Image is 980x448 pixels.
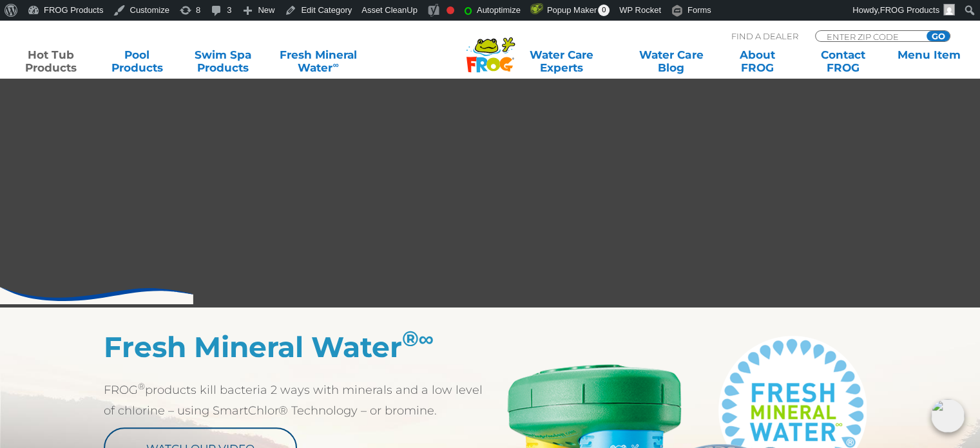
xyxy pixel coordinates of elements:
h2: Fresh Mineral Water [104,330,490,364]
a: Water CareBlog [633,48,709,74]
a: Water CareExperts [499,48,624,74]
input: Zip Code Form [825,31,912,42]
sup: ∞ [332,60,338,70]
a: ContactFROG [805,48,881,74]
a: AboutFROG [719,48,795,74]
a: Hot TubProducts [13,48,89,74]
div: Needs improvement [447,6,454,14]
span: 0 [598,5,610,16]
span: FROG Products [880,5,939,15]
p: FROG products kill bacteria 2 ways with minerals and a low level of chlorine – using SmartChlor® ... [104,380,490,421]
img: openIcon [931,399,965,433]
p: Find A Dealer [731,30,798,42]
sup: ® [402,326,434,351]
a: Menu Item [890,48,966,74]
em: ∞ [419,326,434,351]
a: Swim SpaProducts [185,48,261,74]
a: Fresh MineralWater∞ [271,48,366,74]
a: PoolProducts [99,48,175,74]
sup: ® [138,381,145,391]
input: GO [927,31,950,41]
